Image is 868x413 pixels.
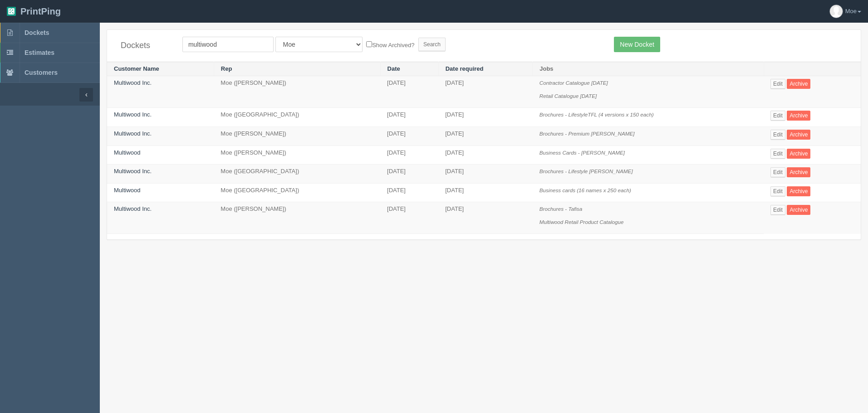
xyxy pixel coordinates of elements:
[214,165,380,184] td: Moe ([GEOGRAPHIC_DATA])
[380,76,438,108] td: [DATE]
[114,149,141,156] a: Multiwood
[539,80,608,86] i: Contractor Catalogue [DATE]
[7,7,16,16] img: logo-3e63b451c926e2ac314895c53de4908e5d424f24456219fb08d385ab2e579770.png
[770,79,785,89] a: Edit
[25,29,49,36] span: Dockets
[114,187,141,194] a: Multiwood
[614,37,660,52] a: New Docket
[770,130,785,140] a: Edit
[380,202,438,234] td: [DATE]
[380,183,438,202] td: [DATE]
[539,112,654,117] i: Brochures - LifestyleTFL (4 versions x 150 each)
[438,183,533,202] td: [DATE]
[787,130,810,140] a: Archive
[25,49,54,56] span: Estimates
[214,76,380,108] td: Moe ([PERSON_NAME])
[787,149,810,159] a: Archive
[438,108,533,127] td: [DATE]
[214,146,380,165] td: Moe ([PERSON_NAME])
[114,168,152,175] a: Multiwood Inc.
[533,62,764,76] th: Jobs
[539,187,631,193] i: Business cards (16 names x 250 each)
[830,5,843,18] img: avatar_default-7531ab5dedf162e01f1e0bb0964e6a185e93c5c22dfe317fb01d7f8cd2b1632c.jpg
[387,65,400,72] a: Date
[787,167,810,177] a: Archive
[770,149,785,159] a: Edit
[221,65,232,72] a: Rep
[770,205,785,215] a: Edit
[214,202,380,234] td: Moe ([PERSON_NAME])
[787,79,810,89] a: Archive
[366,39,414,50] label: Show Archived?
[438,165,533,184] td: [DATE]
[438,127,533,146] td: [DATE]
[114,79,152,86] a: Multiwood Inc.
[214,183,380,202] td: Moe ([GEOGRAPHIC_DATA])
[380,146,438,165] td: [DATE]
[770,167,785,177] a: Edit
[446,65,484,72] a: Date required
[380,127,438,146] td: [DATE]
[114,205,152,212] a: Multiwood Inc.
[770,186,785,196] a: Edit
[787,205,810,215] a: Archive
[418,38,446,51] input: Search
[182,37,274,52] input: Customer Name
[539,168,633,174] i: Brochures - Lifestyle [PERSON_NAME]
[366,41,372,47] input: Show Archived?
[539,131,635,136] i: Brochures - Premium [PERSON_NAME]
[438,76,533,108] td: [DATE]
[214,108,380,127] td: Moe ([GEOGRAPHIC_DATA])
[25,69,58,76] span: Customers
[787,186,810,196] a: Archive
[539,206,582,212] i: Brochures - Tafisa
[214,127,380,146] td: Moe ([PERSON_NAME])
[539,219,624,225] i: Multiwood Retail Product Catalogue
[787,111,810,121] a: Archive
[438,202,533,234] td: [DATE]
[380,165,438,184] td: [DATE]
[770,111,785,121] a: Edit
[539,93,597,99] i: Retail Catalogue [DATE]
[114,130,152,137] a: Multiwood Inc.
[438,146,533,165] td: [DATE]
[114,65,159,72] a: Customer Name
[121,41,169,50] h4: Dockets
[539,150,625,155] i: Business Cards - [PERSON_NAME]
[114,111,152,118] a: Multiwood Inc.
[380,108,438,127] td: [DATE]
